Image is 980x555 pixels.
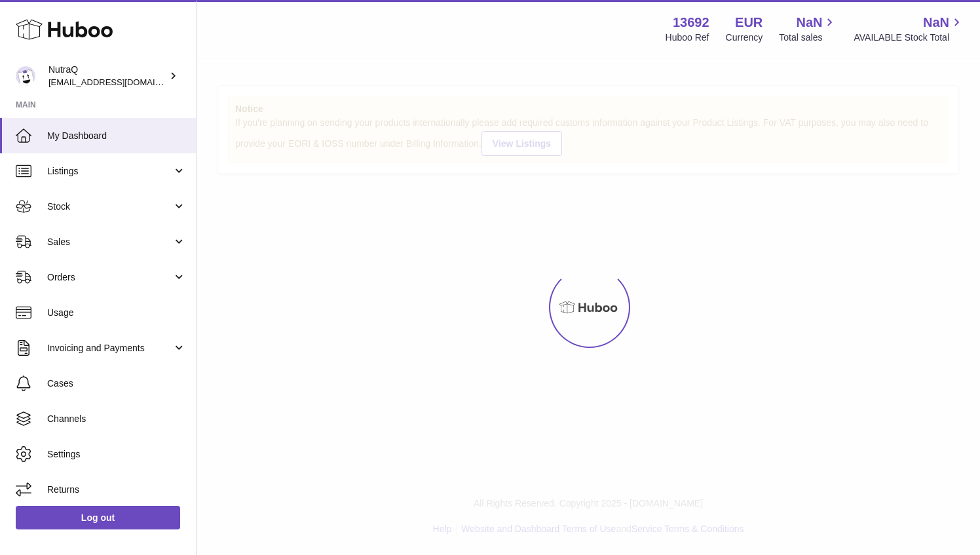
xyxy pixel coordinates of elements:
span: Total sales [779,31,837,44]
a: Log out [16,506,180,529]
span: Orders [47,271,172,284]
span: My Dashboard [47,130,186,142]
span: [EMAIL_ADDRESS][DOMAIN_NAME] [48,77,193,87]
img: log@nutraq.com [16,66,35,86]
span: Settings [47,448,186,461]
strong: EUR [735,14,763,31]
span: Usage [47,307,186,319]
div: Huboo Ref [666,31,709,44]
span: Cases [47,377,186,390]
span: AVAILABLE Stock Total [854,31,964,44]
a: NaN Total sales [779,14,837,44]
span: Stock [47,201,172,213]
div: Currency [726,31,763,44]
span: Listings [47,165,172,178]
span: Sales [47,236,172,248]
span: Channels [47,413,186,425]
span: NaN [923,14,949,31]
span: Invoicing and Payments [47,342,172,354]
strong: 13692 [673,14,709,31]
div: NutraQ [48,64,166,88]
span: Returns [47,484,186,496]
span: NaN [796,14,822,31]
a: NaN AVAILABLE Stock Total [854,14,964,44]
